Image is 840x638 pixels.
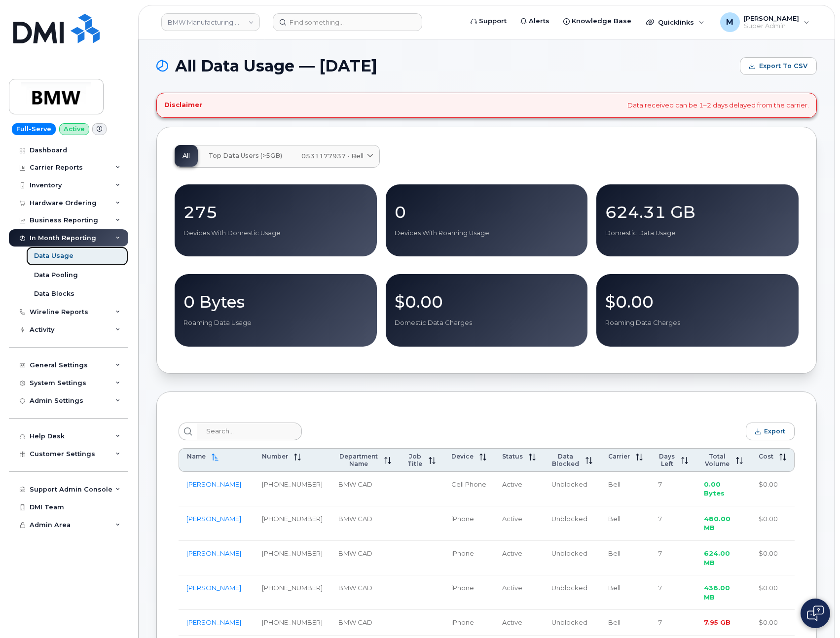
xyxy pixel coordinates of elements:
[156,93,817,118] div: Data received can be 1–2 days delayed from the carrier.
[704,618,730,626] span: 7.95 GB
[494,610,544,636] td: Active
[407,453,423,467] span: Job Title
[301,151,364,161] span: 0531177937 - Bell
[751,541,795,575] td: $0.00
[443,506,494,541] td: iPhone
[651,610,696,636] td: 7
[759,62,807,71] span: Export to CSV
[759,453,773,460] span: Cost
[751,506,795,541] td: $0.00
[704,584,730,601] span: 436.00 MB
[544,541,600,575] td: Unblocked
[187,453,206,460] span: Name
[186,480,241,488] a: [PERSON_NAME]
[183,203,368,221] p: 275
[704,453,730,467] span: Total Volume
[651,541,696,575] td: 7
[183,293,368,311] p: 0 Bytes
[175,59,377,73] span: All Data Usage — [DATE]
[330,575,399,610] td: BMW CAD
[704,515,730,532] span: 480.00 MB
[186,584,241,592] a: [PERSON_NAME]
[186,549,241,557] a: [PERSON_NAME]
[751,472,795,506] td: $0.00
[544,610,600,636] td: Unblocked
[751,610,795,636] td: $0.00
[502,453,523,460] span: Status
[293,145,379,167] a: 0531177937 - Bell
[764,427,785,435] span: Export
[209,152,282,160] span: Top Data Users (>5GB)
[443,541,494,575] td: iPhone
[544,506,600,541] td: Unblocked
[254,541,330,575] td: [PHONE_NUMBER]
[605,319,790,327] p: Roaming Data Charges
[395,319,579,327] p: Domestic Data Charges
[164,101,202,109] h4: Disclaimer
[704,480,725,497] span: 0.00 Bytes
[600,575,651,610] td: Bell
[704,549,730,567] span: 624.00 MB
[254,575,330,610] td: [PHONE_NUMBER]
[197,423,302,440] input: Search...
[494,575,544,610] td: Active
[605,203,790,221] p: 624.31 GB
[395,293,579,311] p: $0.00
[254,506,330,541] td: [PHONE_NUMBER]
[658,453,675,467] span: Days Left
[330,610,399,636] td: BMW CAD
[186,515,241,523] a: [PERSON_NAME]
[254,472,330,506] td: [PHONE_NUMBER]
[605,229,790,238] p: Domestic Data Usage
[600,506,651,541] td: Bell
[600,610,651,636] td: Bell
[651,472,696,506] td: 7
[395,229,579,238] p: Devices With Roaming Usage
[600,472,651,506] td: Bell
[443,575,494,610] td: iPhone
[651,575,696,610] td: 7
[262,453,288,460] span: Number
[443,610,494,636] td: iPhone
[330,506,399,541] td: BMW CAD
[451,453,474,460] span: Device
[608,453,630,460] span: Carrier
[740,57,817,75] button: Export to CSV
[443,472,494,506] td: Cell Phone
[330,541,399,575] td: BMW CAD
[651,506,696,541] td: 7
[330,472,399,506] td: BMW CAD
[254,610,330,636] td: [PHONE_NUMBER]
[751,575,795,610] td: $0.00
[494,472,544,506] td: Active
[551,453,580,467] span: Data Blocked
[494,506,544,541] td: Active
[605,293,790,311] p: $0.00
[186,618,241,626] a: [PERSON_NAME]
[746,423,795,440] button: Export
[183,319,368,327] p: Roaming Data Usage
[338,453,378,467] span: Department Name
[544,575,600,610] td: Unblocked
[494,541,544,575] td: Active
[600,541,651,575] td: Bell
[807,605,824,621] img: Open chat
[544,472,600,506] td: Unblocked
[395,203,579,221] p: 0
[183,229,368,238] p: Devices With Domestic Usage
